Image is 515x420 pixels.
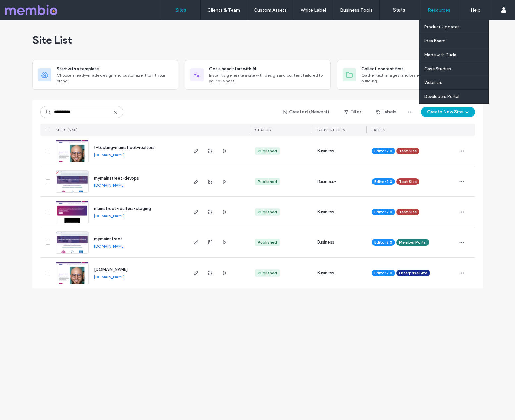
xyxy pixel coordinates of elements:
a: Made with Duda [424,48,488,62]
div: Published [258,179,277,184]
span: Collect content first [361,66,403,72]
a: mymainstreet [94,236,122,241]
button: Filter [338,107,368,117]
span: Editor 2.0 [374,179,392,184]
span: Member Portal [399,239,427,245]
span: Get a head start with AI [209,66,256,72]
a: [DOMAIN_NAME] [94,213,125,218]
button: Created (Newest) [277,107,335,117]
a: Webinars [424,76,488,89]
label: Webinars [424,80,442,85]
a: mymainstreet-devops [94,176,139,181]
div: Published [258,209,277,215]
a: [DOMAIN_NAME] [94,244,125,249]
a: [DOMAIN_NAME] [94,274,125,279]
div: Published [258,239,277,245]
label: Developers Portal [424,94,459,99]
a: [DOMAIN_NAME] [94,267,128,272]
label: Help [471,7,481,13]
span: LABELS [372,128,385,132]
span: Editor 2.0 [374,148,392,154]
span: Test Site [399,209,417,215]
label: Sites [175,7,186,13]
span: Test Site [399,179,417,184]
label: Custom Assets [254,7,287,13]
button: Create New Site [421,107,475,117]
label: Product Updates [424,25,460,29]
label: Made with Duda [424,52,456,57]
label: Clients & Team [207,7,240,13]
div: Published [258,270,277,276]
span: Editor 2.0 [374,239,392,245]
a: [DOMAIN_NAME] [94,183,125,188]
span: Business+ [317,270,337,276]
span: Choose a ready-made design and customize it to fit your brand. [57,72,173,84]
span: Enterprise Site [399,270,427,276]
div: Collect content firstNewGather text, images, and branding from clients before building. [337,60,483,90]
div: Start with a templateChoose a ready-made design and customize it to fit your brand. [32,60,178,90]
a: [DOMAIN_NAME] [94,152,125,157]
span: STATUS [255,128,271,132]
label: Resources [428,7,450,13]
span: Business+ [317,209,337,215]
span: Business+ [317,148,337,154]
span: Test Site [399,148,417,154]
label: Business Tools [340,7,373,13]
label: Idea Board [424,38,446,43]
a: f-testing-mainstreet-realtors [94,145,155,150]
span: SITES (5/31) [56,128,78,132]
span: Instantly generate a site with design and content tailored to your business. [209,72,325,84]
label: Stats [393,7,405,13]
button: Labels [370,107,402,117]
span: Business+ [317,178,337,185]
a: Product Updates [424,20,488,34]
label: Case Studies [424,66,451,71]
span: Site List [32,33,72,47]
span: Business+ [317,239,337,246]
a: Idea Board [424,34,488,48]
span: Gather text, images, and branding from clients before building. [361,72,477,84]
a: Developers Portal [424,90,488,103]
div: Get a head start with AIInstantly generate a site with design and content tailored to your business. [185,60,331,90]
a: Case Studies [424,62,488,76]
span: SUBSCRIPTION [317,128,345,132]
div: Published [258,148,277,154]
span: Editor 2.0 [374,209,392,215]
span: Editor 2.0 [374,270,392,276]
label: White Label [301,7,326,13]
span: Start with a template [57,66,99,72]
a: mainstreet-realtors-staging [94,206,151,211]
span: Help [15,5,29,11]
